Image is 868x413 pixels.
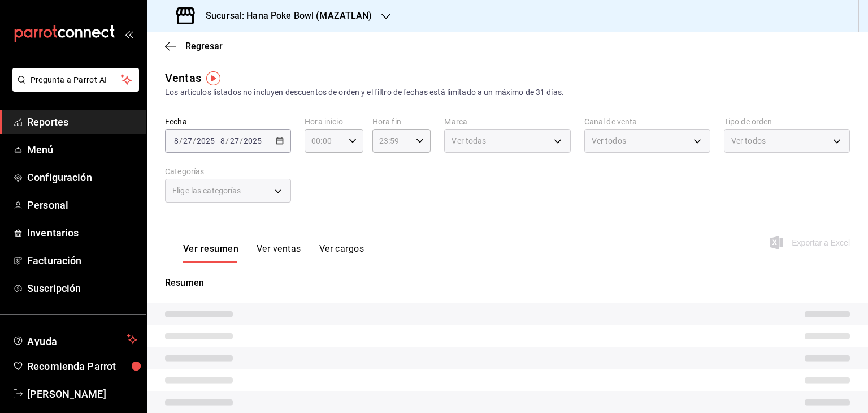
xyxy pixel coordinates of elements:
[27,170,137,185] span: Configuración
[183,243,238,263] button: Ver resumen
[372,118,431,126] label: Hora fin
[305,118,363,126] label: Hora inicio
[165,41,223,51] button: Regresar
[225,136,229,145] span: /
[165,70,201,87] div: Ventas
[229,136,240,145] input: --
[8,82,139,94] a: Pregunta a Parrot AI
[257,243,301,263] button: Ver ventas
[240,136,243,145] span: /
[165,87,850,98] div: Los artículos listados no incluyen descuentos de orden y el filtro de fechas está limitado a un m...
[444,118,570,126] label: Marca
[584,118,710,126] label: Canal de venta
[165,167,291,175] label: Categorías
[196,136,215,145] input: ----
[27,281,137,296] span: Suscripción
[27,333,123,346] span: Ayuda
[185,41,223,51] span: Regresar
[27,225,137,240] span: Inventarios
[724,118,850,126] label: Tipo de orden
[183,136,193,145] input: --
[27,359,137,374] span: Recomienda Parrot
[319,243,364,263] button: Ver cargos
[27,386,137,402] span: [PERSON_NAME]
[592,135,626,147] span: Ver todos
[27,253,137,268] span: Facturación
[731,135,766,147] span: Ver todos
[206,71,220,85] img: Tooltip marker
[31,74,121,86] span: Pregunta a Parrot AI
[243,136,262,145] input: ----
[452,135,486,147] span: Ver todas
[172,185,241,196] span: Elige las categorías
[193,136,196,145] span: /
[27,197,137,213] span: Personal
[165,118,291,126] label: Fecha
[183,243,364,263] div: navigation tabs
[12,68,139,92] button: Pregunta a Parrot AI
[27,142,137,157] span: Menú
[216,136,219,145] span: -
[197,9,372,23] h3: Sucursal: Hana Poke Bowl (MAZATLAN)
[220,136,225,145] input: --
[179,136,183,145] span: /
[173,136,179,145] input: --
[124,29,133,38] button: open_drawer_menu
[165,276,850,290] p: Resumen
[27,114,137,130] span: Reportes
